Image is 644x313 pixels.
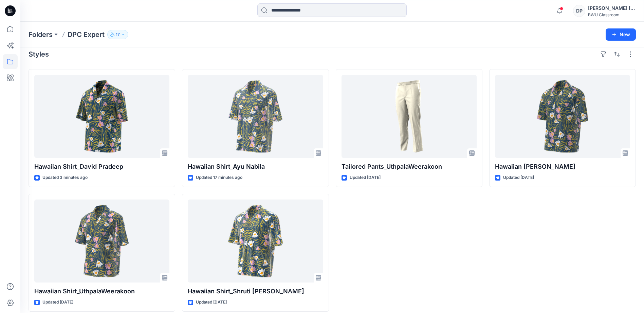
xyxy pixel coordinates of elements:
[606,28,636,41] button: New
[188,287,323,296] p: Hawaiian Shirt_Shruti [PERSON_NAME]
[188,162,323,171] p: Hawaiian Shirt_Ayu Nabila
[342,162,477,171] p: Tailored Pants_UthpalaWeerakoon
[116,31,120,38] p: 17
[196,299,227,306] p: Updated [DATE]
[29,30,53,39] a: Folders
[29,50,49,58] h4: Styles
[188,75,323,158] a: Hawaiian Shirt_Ayu Nabila
[34,200,169,283] a: Hawaiian Shirt_UthpalaWeerakoon
[196,174,242,181] p: Updated 17 minutes ago
[495,75,630,158] a: Hawaiian Shirt_Lisha Sanders
[42,174,88,181] p: Updated 3 minutes ago
[350,174,381,181] p: Updated [DATE]
[188,200,323,283] a: Hawaiian Shirt_Shruti Rathor
[573,5,585,17] div: DP
[588,4,636,12] div: [PERSON_NAME] [PERSON_NAME]
[503,174,534,181] p: Updated [DATE]
[68,30,105,39] p: DPC Expert
[107,30,128,39] button: 17
[495,162,630,171] p: Hawaiian [PERSON_NAME]
[588,12,636,17] div: BWU Classroom
[42,299,73,306] p: Updated [DATE]
[342,75,477,158] a: Tailored Pants_UthpalaWeerakoon
[34,162,169,171] p: Hawaiian Shirt_David Pradeep
[34,287,169,296] p: Hawaiian Shirt_UthpalaWeerakoon
[34,75,169,158] a: Hawaiian Shirt_David Pradeep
